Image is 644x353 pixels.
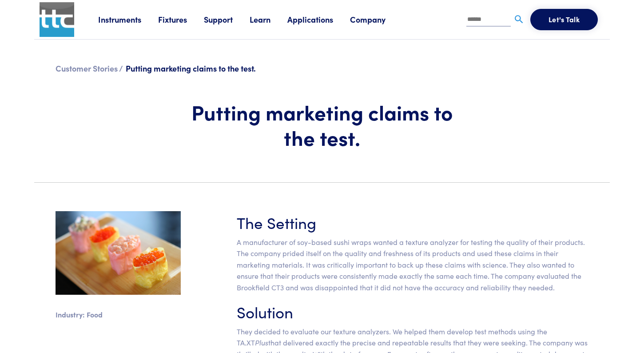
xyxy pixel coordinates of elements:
[237,301,588,322] h3: Solution
[237,211,588,233] h3: The Setting
[126,63,256,74] span: Putting marketing claims to the test.
[158,14,204,25] a: Fixtures
[56,309,181,321] p: Industry: Food
[530,9,598,30] button: Let's Talk
[237,237,588,293] p: A manufacturer of soy-based sushi wraps wanted a texture analyzer for testing the quality of thei...
[40,2,74,37] img: ttc_logo_1x1_v1.0.png
[204,14,250,25] a: Support
[98,14,158,25] a: Instruments
[191,99,453,150] h1: Putting marketing claims to the test.
[287,14,350,25] a: Applications
[56,63,123,74] a: Customer Stories /
[250,14,287,25] a: Learn
[255,337,268,347] em: Plus
[56,211,181,295] img: soywrap.jpg
[350,14,402,25] a: Company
